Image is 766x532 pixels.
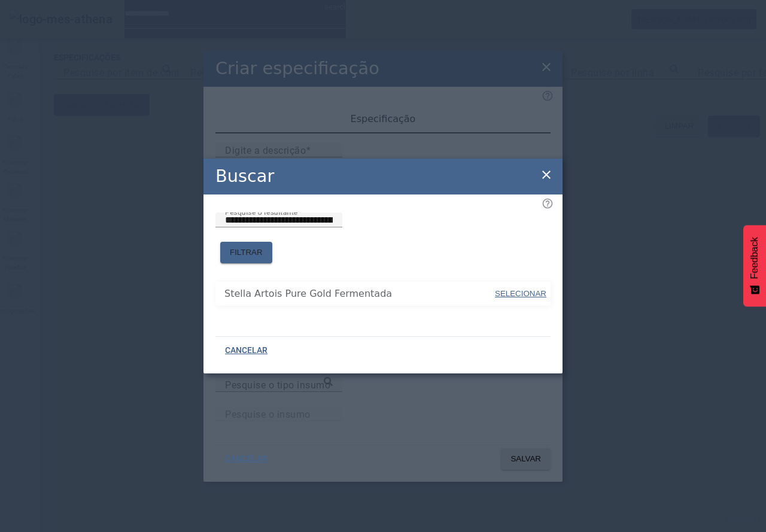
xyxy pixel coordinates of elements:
[225,208,297,216] mat-label: Pesquise o resultante
[215,448,277,470] button: CANCELAR
[501,448,551,470] button: SALVAR
[495,289,546,298] span: SELECIONAR
[215,163,274,189] h2: Buscar
[225,345,268,357] span: CANCELAR
[749,237,760,279] span: Feedback
[230,247,263,259] span: FILTRAR
[224,287,494,301] span: Stella Artois Pure Gold Fermentada
[510,453,541,465] span: SALVAR
[220,242,272,263] button: FILTRAR
[494,283,548,305] button: SELECIONAR
[215,340,277,361] button: CANCELAR
[743,225,766,306] button: Feedback - Mostrar pesquisa
[225,453,268,465] span: CANCELAR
